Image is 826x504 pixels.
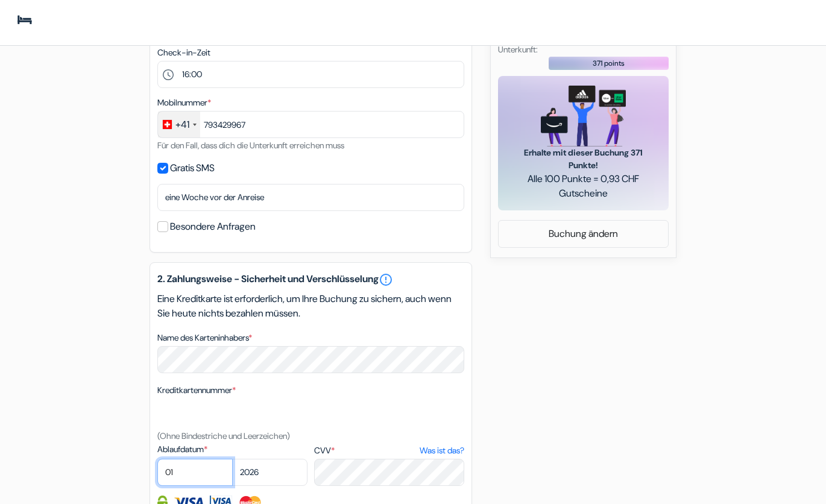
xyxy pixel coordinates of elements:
[157,272,464,287] h5: 2. Zahlungsweise - Sicherheit und Verschlüsselung
[157,140,344,151] small: Für den Fall, dass dich die Unterkunft erreichen muss
[157,332,252,344] label: Name des Karteninhabers
[170,160,215,177] label: Gratis SMS
[420,444,464,457] a: Was ist das?
[14,10,159,36] img: Jugendherbergen.com
[157,96,211,109] label: Mobilnummer
[157,384,236,397] label: Kreditkartennummer
[157,292,464,321] p: Eine Kreditkarte ist erforderlich, um Ihre Buchung zu sichern, auch wenn Sie heute nichts bezahle...
[157,46,210,59] label: Check-in-Zeit
[498,30,592,55] small: Steuern und Gebühren der Unterkunft:
[170,218,256,235] label: Besondere Anfragen
[158,112,200,137] div: Switzerland (Schweiz): +41
[512,172,654,201] span: Alle 100 Punkte = 0,93 CHF Gutscheine
[541,86,626,146] img: gift_card_hero_new.png
[157,430,290,441] small: (Ohne Bindestriche und Leerzeichen)
[593,58,625,69] span: 371 points
[157,111,464,138] input: 78 123 45 67
[512,146,654,172] span: Erhalte mit dieser Buchung 371 Punkte!
[379,272,393,287] a: error_outline
[499,222,668,245] a: Buchung ändern
[175,118,189,132] div: +41
[157,443,307,456] label: Ablaufdatum
[314,444,464,457] label: CVV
